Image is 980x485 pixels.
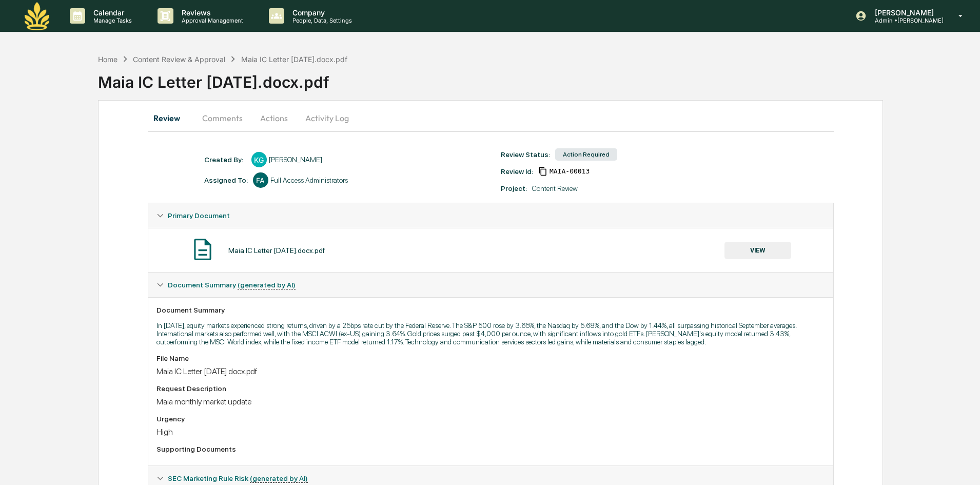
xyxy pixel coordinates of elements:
[270,176,348,184] div: Full Access Administrators
[148,106,834,130] div: secondary tabs example
[250,474,308,483] u: (generated by AI)
[25,2,49,30] img: logo
[501,167,533,176] div: Review Id:
[297,106,357,130] button: Activity Log
[204,176,248,184] div: Assigned To:
[550,167,590,176] span: ef842a7d-49e4-426e-aba8-c2ffd739bdb2
[204,156,246,164] div: Created By: ‎ ‎
[501,150,550,159] div: Review Status:
[269,156,322,164] div: [PERSON_NAME]
[156,415,825,423] div: Urgency
[947,451,975,479] iframe: Open customer support
[168,211,230,220] span: Primary Document
[148,203,833,228] div: Primary Document
[251,152,267,167] div: KG
[284,17,357,24] p: People, Data, Settings
[555,148,617,161] div: Action Required
[156,384,825,393] div: Request Description
[173,8,248,17] p: Reviews
[251,106,297,130] button: Actions
[156,397,825,406] div: Maia monthly market update
[156,427,825,437] div: High
[148,297,833,465] div: Document Summary (generated by AI)
[190,237,215,262] img: Document Icon
[724,242,791,259] button: VIEW
[148,273,833,297] div: Document Summary (generated by AI)
[156,366,825,376] div: Maia IC Letter [DATE].docx.pdf
[133,55,225,64] div: Content Review & Approval
[148,106,194,130] button: Review
[173,17,248,24] p: Approval Management
[156,306,825,314] div: Document Summary
[228,246,325,255] div: Maia IC Letter [DATE].docx.pdf
[284,8,357,17] p: Company
[238,281,296,289] u: (generated by AI)
[532,184,578,192] div: Content Review
[194,106,251,130] button: Comments
[85,17,137,24] p: Manage Tasks
[98,65,980,91] div: Maia IC Letter [DATE].docx.pdf
[501,184,527,192] div: Project:
[148,228,833,272] div: Primary Document
[156,321,825,346] p: In [DATE], equity markets experienced strong returns, driven by a 25bps rate cut by the Federal R...
[85,8,137,17] p: Calendar
[253,172,268,188] div: FA
[241,55,347,64] div: Maia IC Letter [DATE].docx.pdf
[867,17,944,24] p: Admin • [PERSON_NAME]
[156,445,825,453] div: Supporting Documents
[867,8,944,17] p: [PERSON_NAME]
[98,55,117,64] div: Home
[168,281,296,289] span: Document Summary
[168,474,308,482] span: SEC Marketing Rule Risk
[156,354,825,362] div: File Name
